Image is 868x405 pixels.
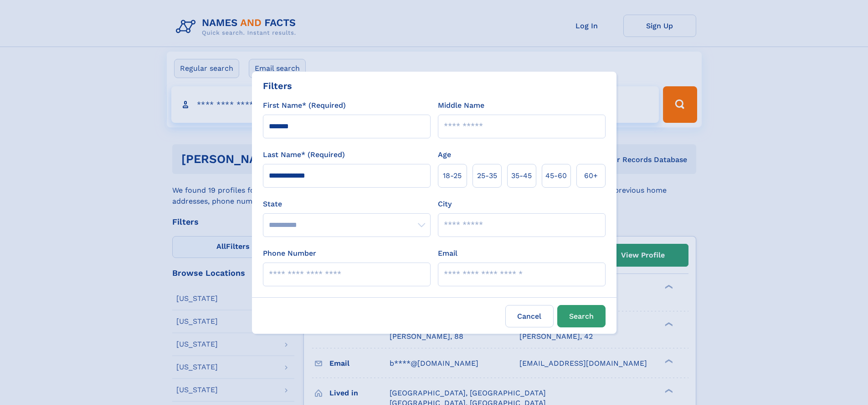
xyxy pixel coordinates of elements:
div: Filters [263,79,292,93]
label: Email [438,248,457,259]
span: 35‑45 [511,170,532,181]
button: Search [557,305,606,327]
label: Last Name* (Required) [263,149,345,160]
label: First Name* (Required) [263,100,346,111]
label: Phone Number [263,248,316,259]
label: Cancel [505,305,554,327]
label: Middle Name [438,100,484,111]
label: State [263,199,431,210]
span: 18‑25 [443,170,462,181]
span: 45‑60 [545,170,567,181]
span: 25‑35 [477,170,497,181]
span: 60+ [584,170,598,181]
label: City [438,199,452,210]
label: Age [438,149,451,160]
